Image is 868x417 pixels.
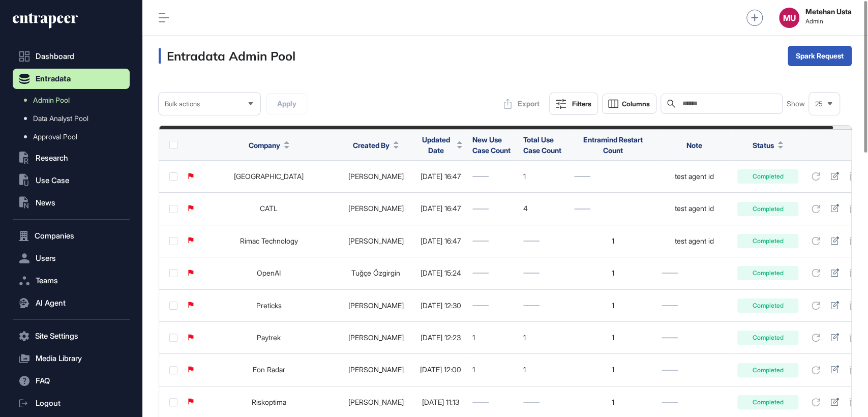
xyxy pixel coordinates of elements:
[805,18,852,25] span: Admin
[662,204,727,213] div: test agent id
[249,140,280,151] span: Company
[13,69,130,89] button: Entradata
[18,91,130,109] a: Admin Pool
[13,348,130,369] button: Media Library
[348,333,404,342] a: [PERSON_NAME]
[737,234,798,248] div: Completed
[240,236,298,245] a: Rimac Technology
[260,204,278,213] a: CATL
[256,301,282,310] a: Preticks
[36,377,50,385] span: FAQ
[13,248,130,269] button: Users
[348,365,404,374] a: [PERSON_NAME]
[13,393,130,413] a: Logout
[737,331,798,345] div: Completed
[36,199,55,207] span: News
[787,100,805,108] span: Show
[523,172,564,181] div: 1
[574,269,651,277] div: 1
[737,395,798,409] div: Completed
[353,140,399,151] button: Created By
[686,141,702,150] span: Note
[549,93,598,115] button: Filters
[36,399,61,407] span: Logout
[253,365,285,374] a: Fon Radar
[257,269,281,277] a: OpenAI
[574,302,651,310] div: 1
[419,366,462,374] div: [DATE] 12:00
[35,332,78,340] span: Site Settings
[353,140,390,151] span: Created By
[13,46,130,67] a: Dashboard
[753,140,774,151] span: Status
[36,154,68,162] span: Research
[523,366,564,374] div: 1
[13,170,130,191] button: Use Case
[18,128,130,146] a: Approval Pool
[419,134,453,156] span: Updated Date
[419,204,462,213] div: [DATE] 16:47
[523,334,564,342] div: 1
[13,193,130,213] button: News
[36,52,74,61] span: Dashboard
[572,100,591,108] div: Filters
[737,299,798,313] div: Completed
[737,202,798,216] div: Completed
[13,371,130,391] button: FAQ
[36,254,56,262] span: Users
[348,398,404,406] a: [PERSON_NAME]
[348,236,404,245] a: [PERSON_NAME]
[419,237,462,245] div: [DATE] 16:47
[583,135,643,155] span: Entramind Restart Count
[252,398,286,406] a: Riskoptima
[498,94,545,114] button: Export
[419,334,462,342] div: [DATE] 12:23
[36,176,69,185] span: Use Case
[574,398,651,406] div: 1
[13,226,130,246] button: Companies
[419,134,462,156] button: Updated Date
[662,172,727,181] div: test agent id
[159,48,295,64] h3: Entradata Admin Pool
[36,75,71,83] span: Entradata
[348,172,404,181] a: [PERSON_NAME]
[574,334,651,342] div: 1
[472,366,513,374] div: 1
[36,299,66,307] span: AI Agent
[348,204,404,213] a: [PERSON_NAME]
[33,96,70,104] span: Admin Pool
[737,169,798,184] div: Completed
[33,114,88,123] span: Data Analyst Pool
[662,237,727,245] div: test agent id
[13,148,130,168] button: Research
[574,366,651,374] div: 1
[249,140,289,151] button: Company
[13,271,130,291] button: Teams
[737,363,798,377] div: Completed
[234,172,304,181] a: [GEOGRAPHIC_DATA]
[788,46,852,66] button: Spark Request
[419,172,462,181] div: [DATE] 16:47
[779,8,799,28] button: MU
[472,135,511,155] span: New Use Case Count
[165,100,200,108] span: Bulk actions
[13,326,130,346] button: Site Settings
[523,135,561,155] span: Total Use Case Count
[36,354,82,363] span: Media Library
[419,398,462,406] div: [DATE] 11:13
[33,133,77,141] span: Approval Pool
[523,204,564,213] div: 4
[472,334,513,342] div: 1
[815,100,823,108] span: 25
[419,269,462,277] div: [DATE] 15:24
[257,333,281,342] a: Paytrek
[574,237,651,245] div: 1
[18,109,130,128] a: Data Analyst Pool
[419,302,462,310] div: [DATE] 12:30
[13,293,130,313] button: AI Agent
[602,94,656,114] button: Columns
[622,100,650,108] span: Columns
[753,140,783,151] button: Status
[351,269,400,277] a: Tuğçe Özgirgin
